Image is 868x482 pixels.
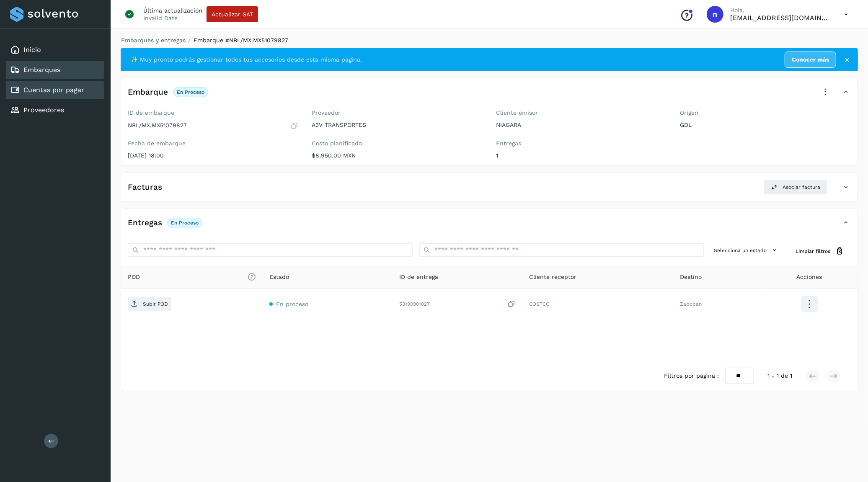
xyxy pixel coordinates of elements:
[177,89,204,95] p: En proceso
[121,180,858,201] div: FacturasAsociar factura
[730,7,831,14] p: Hola,
[121,37,186,44] a: Embarques y entregas
[23,106,64,114] a: Proveedores
[128,88,168,97] h4: Embarque
[6,41,104,59] div: Inicio
[143,7,202,14] p: Última actualización
[121,216,858,237] div: EntregasEn proceso
[131,55,362,64] span: ✨ Muy pronto podrás gestionar todos tus accesorios desde esta misma página.
[207,6,258,22] button: Actualizar SAT
[143,301,168,307] p: Subir POD
[194,37,288,44] span: Embarque #NBL/MX.MX51079827
[664,371,719,380] span: Filtros por página :
[121,85,858,106] div: EmbarqueEn proceso
[399,273,438,281] span: ID de entrega
[269,273,289,281] span: Estado
[496,109,667,116] label: Cliente emisor
[128,152,299,159] p: [DATE] 18:00
[496,140,667,147] label: Entregas
[673,289,761,319] td: Zapopan
[23,66,60,74] a: Embarques
[796,273,822,281] span: Acciones
[710,243,782,257] button: Selecciona un estado
[312,140,483,147] label: Costo planificado
[522,289,673,319] td: COSTCO
[312,109,483,116] label: Proveedor
[212,11,253,17] span: Actualizar SAT
[128,218,162,228] h4: Entregas
[312,152,483,159] p: $8,950.00 MXN
[796,247,830,255] span: Limpiar filtros
[128,273,256,281] span: POD
[276,301,308,307] span: En proceso
[128,297,171,311] button: Subir POD
[496,121,667,129] p: NIAGARA
[23,86,84,94] a: Cuentas por pagar
[680,109,851,116] label: Origen
[767,371,792,380] span: 1 - 1 de 1
[496,152,667,159] p: 1
[6,61,104,79] div: Embarques
[680,121,851,129] p: GDL
[6,101,104,119] div: Proveedores
[680,273,702,281] span: Destino
[143,14,178,22] p: Invalid Date
[312,121,483,129] p: A3V TRANSPORTES
[399,300,516,309] div: 53190901027
[128,140,299,147] label: Fecha de embarque
[730,14,831,22] p: niagara+prod@solvento.mx
[128,183,162,192] h4: Facturas
[764,180,827,195] button: Asociar factura
[128,122,187,129] p: NBL/MX.MX51079827
[121,36,858,45] nav: breadcrumb
[785,52,836,68] a: Conocer más
[171,220,199,226] p: En proceso
[128,109,299,116] label: ID de embarque
[6,81,104,99] div: Cuentas por pagar
[783,183,820,191] span: Asociar factura
[529,273,576,281] span: Cliente receptor
[789,243,851,259] button: Limpiar filtros
[23,46,41,54] a: Inicio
